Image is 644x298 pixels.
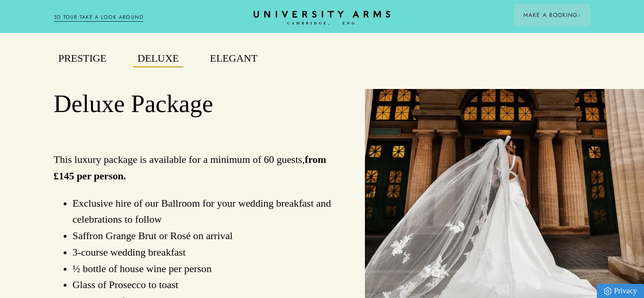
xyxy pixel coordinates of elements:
[54,152,333,185] p: This luxury package is available for a minimum of 60 guests,
[597,284,644,298] a: Privacy
[73,277,333,293] li: Glass of Prosecco to toast
[73,261,333,277] li: ½ bottle of house wine per person
[73,244,333,261] li: 3-course wedding breakfast
[54,154,326,182] strong: from £145 per person.
[578,14,581,17] img: Arrow icon
[73,228,333,244] li: Saffron Grange Brut or Rosé on arrival
[514,4,590,26] button: Make a BookingArrow icon
[54,13,144,22] a: 3D TOUR:TAKE A LOOK AROUND
[254,11,390,25] a: Home
[54,89,333,119] h2: Deluxe Package
[133,51,183,67] button: Deluxe
[205,51,262,67] button: Elegant
[73,195,333,228] li: Exclusive hire of our Ballroom for your wedding breakfast and celebrations to follow
[54,51,111,67] button: Prestige
[604,287,611,295] img: Privacy
[523,11,581,19] span: Make a Booking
